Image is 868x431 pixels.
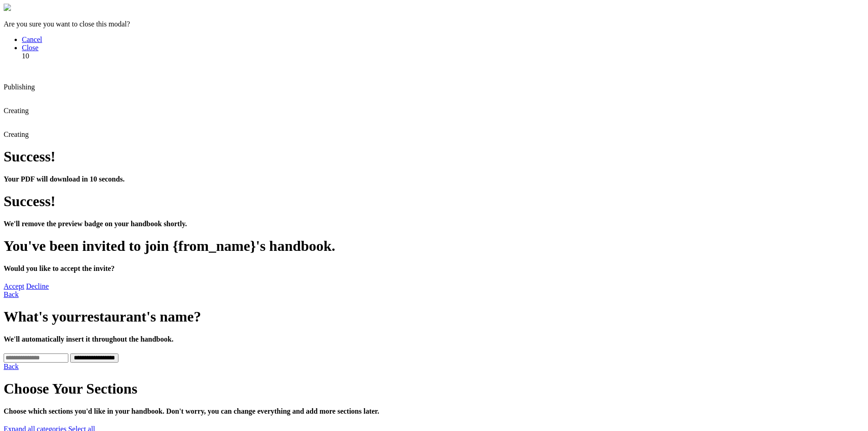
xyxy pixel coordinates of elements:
h1: Success! [4,148,864,165]
span: Publishing [4,83,35,91]
h4: We'll automatically insert it throughout the handbook. [4,335,864,343]
a: Decline [26,282,49,290]
a: Back [4,291,19,298]
h4: We'll remove the preview badge on your handbook shortly. [4,220,864,228]
h4: Choose which sections you'd like in your handbook. Don't worry, you can change everything and add... [4,407,864,415]
a: Accept [4,282,24,290]
h1: Choose Your Sections [4,380,864,397]
a: Cancel [22,36,42,43]
a: Back [4,363,19,370]
h4: Would you like to accept the invite? [4,265,864,273]
h1: Success! [4,193,864,210]
span: restaurant [81,308,146,325]
a: Close [22,44,38,52]
h4: Your PDF will download in 10 seconds. [4,175,864,183]
span: 10 [22,52,29,60]
span: Creating [4,107,29,114]
h1: You've been invited to join {from_name}'s handbook. [4,238,864,254]
img: close-modal.svg [4,4,11,11]
span: Creating [4,130,29,138]
p: Are you sure you want to close this modal? [4,20,864,28]
h1: What's your 's name? [4,308,864,325]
